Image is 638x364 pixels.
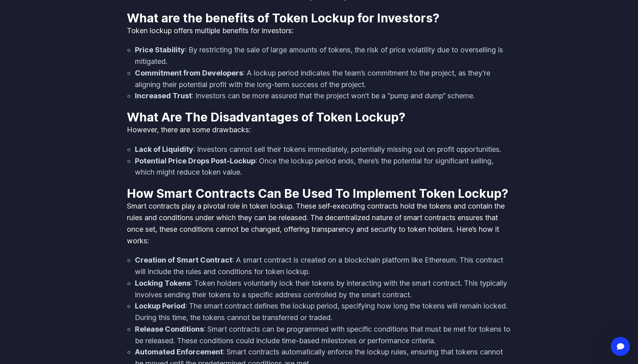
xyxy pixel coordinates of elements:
li: : Smart contracts can be programmed with specific conditions that must be met for tokens to be re... [135,324,511,347]
strong: Increased Trust [135,91,192,100]
strong: What Are The Disadvantages of Token Lockup? [127,110,405,124]
p: Token lockup offers multiple benefits for investors: [127,25,511,37]
strong: Price Stability [135,46,185,54]
li: : Once the lockup period ends, there’s the potential for significant selling, which might reduce ... [135,155,511,179]
strong: Release Conditions [135,325,204,333]
strong: Automated Enforcement [135,348,223,356]
p: Smart contracts play a pivotal role in token lockup. These self-executing contracts hold the toke... [127,201,511,247]
strong: Locking Tokens [135,279,191,287]
li: : Token holders voluntarily lock their tokens by interacting with the smart contract. This typica... [135,278,511,301]
strong: What are the benefits of Token Lockup for Investors? [127,11,439,25]
strong: Commitment from Developers [135,69,243,77]
li: : The smart contract defines the lockup period, specifying how long the tokens will remain locked... [135,300,511,324]
li: : Investors cannot sell their tokens immediately, potentially missing out on profit opportunities. [135,144,511,155]
strong: Potential Price Drops Post-Lockup [135,157,255,165]
li: : A smart contract is created on a blockchain platform like Ethereum. This contract will include ... [135,255,511,278]
strong: Lockup Period [135,302,185,310]
li: : Investors can be more assured that the project won’t be a “pump and dump” scheme. [135,90,511,102]
p: However, there are some drawbacks: [127,124,511,136]
strong: Creation of Smart Contract [135,256,232,264]
iframe: Intercom live chat [611,337,630,356]
strong: How Smart Contracts Can Be Used To Implement Token Lockup? [127,186,508,201]
li: : By restricting the sale of large amounts of tokens, the risk of price volatility due to oversel... [135,44,511,68]
strong: Lack of Liquidity [135,145,193,153]
li: : A lockup period indicates the team’s commitment to the project, as they’re aligning their poten... [135,68,511,91]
